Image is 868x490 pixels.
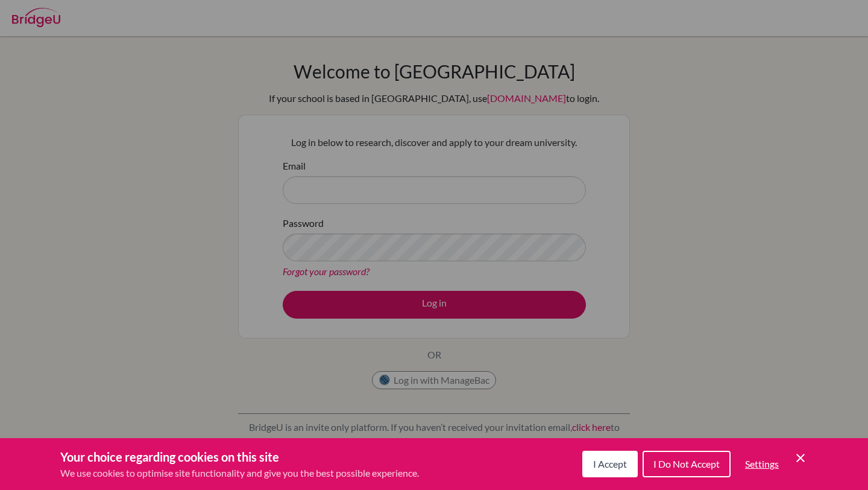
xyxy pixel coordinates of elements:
button: I Do Not Accept [643,451,731,477]
span: I Do Not Accept [653,458,720,469]
button: I Accept [582,451,638,477]
h3: Your choice regarding cookies on this site [60,448,419,466]
span: Settings [745,458,779,469]
span: I Accept [593,458,627,469]
button: Settings [735,452,788,476]
p: We use cookies to optimise site functionality and give you the best possible experience. [60,466,419,480]
button: Save and close [793,451,808,465]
